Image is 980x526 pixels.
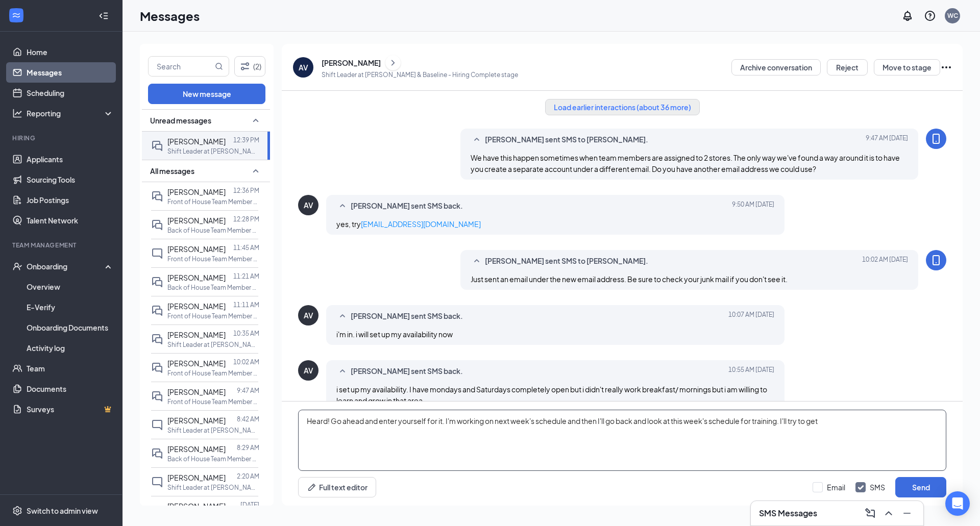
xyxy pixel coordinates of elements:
span: [PERSON_NAME] [167,416,226,425]
button: Minimize [899,505,915,521]
a: Applicants [27,149,114,169]
span: [PERSON_NAME] [167,387,226,396]
svg: ChevronRight [388,57,398,69]
span: yes, try [336,219,481,229]
p: [DATE] [240,500,259,509]
span: [DATE] 10:07 AM [728,310,774,322]
a: Overview [27,277,114,297]
svg: MagnifyingGlass [215,62,223,70]
h1: Messages [140,7,200,24]
a: Team [27,358,114,379]
h3: SMS Messages [759,508,817,519]
span: i'm in. i will set up my availability now [336,330,453,339]
svg: DoubleChat [151,140,163,152]
span: [PERSON_NAME] [167,137,226,146]
button: ChevronUp [880,505,897,521]
svg: MobileSms [930,254,942,266]
p: Shift Leader at [PERSON_NAME] & Baseline [167,483,259,492]
svg: SmallChevronUp [471,255,483,267]
svg: DoubleChat [151,305,163,317]
span: [PERSON_NAME] [167,244,226,254]
span: [PERSON_NAME] sent SMS back. [351,365,463,378]
svg: SmallChevronUp [471,134,483,146]
button: New message [148,84,265,104]
svg: Filter [239,60,251,72]
div: AV [304,365,313,375]
p: 12:39 PM [233,136,259,144]
button: Full text editorPen [298,477,376,497]
span: [DATE] 9:50 AM [732,200,774,212]
p: Shift Leader at [PERSON_NAME] & Baseline [167,147,259,156]
span: [PERSON_NAME] sent SMS back. [351,310,463,322]
span: [PERSON_NAME] [167,473,226,482]
p: Shift Leader at [PERSON_NAME] & Baseline [167,340,259,349]
svg: DoubleChat [151,190,163,203]
span: [PERSON_NAME] [167,502,226,511]
div: Team Management [12,241,112,249]
p: Shift Leader at [PERSON_NAME] & Baseline [167,426,259,435]
div: Reporting [27,108,114,118]
p: Shift Leader at [PERSON_NAME] & Baseline - Hiring Complete stage [322,70,518,79]
svg: SmallChevronUp [336,200,349,212]
svg: UserCheck [12,261,22,271]
span: [PERSON_NAME] [167,302,226,311]
svg: Ellipses [940,61,952,73]
svg: DoubleChat [151,362,163,374]
svg: ChatInactive [151,476,163,488]
div: AV [304,310,313,320]
button: Filter (2) [234,56,265,77]
svg: SmallChevronUp [336,310,349,322]
span: [PERSON_NAME] [167,273,226,282]
span: Unread messages [150,115,211,126]
span: We have this happen sometimes when team members are assigned to 2 stores. The only way we've foun... [471,153,900,173]
svg: QuestionInfo [924,10,936,22]
span: i set up my availability. I have mondays and Saturdays completely open but i didn't really work b... [336,385,767,405]
span: [DATE] 10:02 AM [862,255,908,267]
svg: DoubleChat [151,219,163,231]
p: Front of House Team Member at [GEOGRAPHIC_DATA] & Baseline [167,255,259,263]
input: Search [149,57,213,76]
p: Front of House Team Member at [GEOGRAPHIC_DATA] & Baseline [167,197,259,206]
a: Messages [27,62,114,83]
svg: DoubleChat [151,447,163,460]
svg: Pen [307,482,317,492]
div: AV [299,62,308,72]
p: 10:35 AM [233,329,259,338]
div: [PERSON_NAME] [322,58,381,68]
span: [PERSON_NAME] [167,330,226,339]
p: Front of House Team Member at [GEOGRAPHIC_DATA] & Baseline [167,397,259,406]
p: Front of House Team Member at [GEOGRAPHIC_DATA] & Baseline [167,369,259,378]
p: Back of House Team Member at [GEOGRAPHIC_DATA] & Baseline [167,226,259,235]
button: ChevronRight [385,55,401,70]
p: 12:36 PM [233,186,259,195]
button: Reject [827,59,868,76]
div: Hiring [12,134,112,142]
button: Load earlier interactions (about 36 more) [545,99,700,115]
svg: Settings [12,506,22,516]
p: 11:21 AM [233,272,259,281]
svg: ChevronUp [883,507,895,519]
p: 11:45 AM [233,243,259,252]
a: Onboarding Documents [27,317,114,338]
svg: DoubleChat [151,276,163,288]
p: 11:11 AM [233,300,259,309]
svg: Collapse [99,11,109,21]
button: ComposeMessage [862,505,878,521]
p: 2:20 AM [237,472,259,481]
svg: ComposeMessage [864,507,876,519]
svg: Analysis [12,108,22,118]
button: Move to stage [874,59,940,76]
svg: ChatInactive [151,505,163,517]
p: Front of House Team Member at [GEOGRAPHIC_DATA] & Baseline [167,312,259,320]
svg: WorkstreamLogo [11,10,21,20]
span: [PERSON_NAME] sent SMS to [PERSON_NAME]. [485,255,648,267]
div: WC [947,11,958,20]
a: SurveysCrown [27,399,114,419]
button: Send [895,477,946,497]
div: Onboarding [27,261,105,271]
p: 10:02 AM [233,358,259,366]
a: Scheduling [27,83,114,103]
a: Talent Network [27,210,114,231]
svg: SmallChevronUp [250,165,262,177]
svg: DoubleChat [151,390,163,403]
